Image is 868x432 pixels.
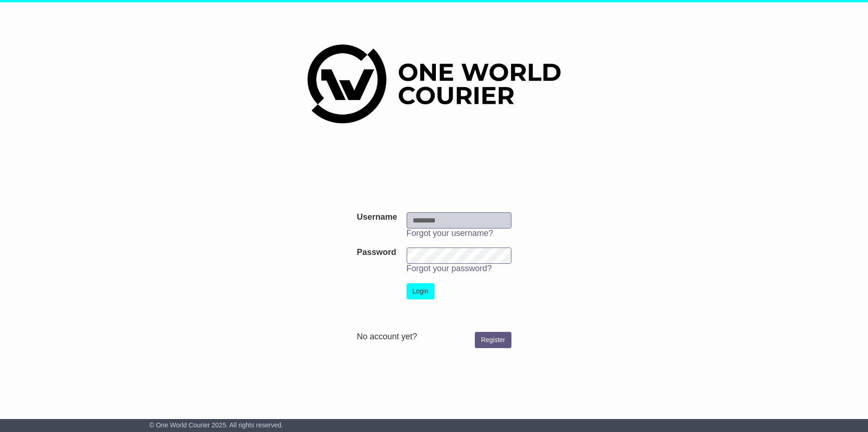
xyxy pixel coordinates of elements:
[357,212,397,222] label: Username
[407,229,493,238] a: Forgot your username?
[357,248,396,258] label: Password
[357,332,511,342] div: No account yet?
[407,283,434,299] button: Login
[407,264,492,273] a: Forgot your password?
[475,332,511,348] a: Register
[149,421,283,429] span: © One World Courier 2025. All rights reserved.
[307,44,561,123] img: One World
